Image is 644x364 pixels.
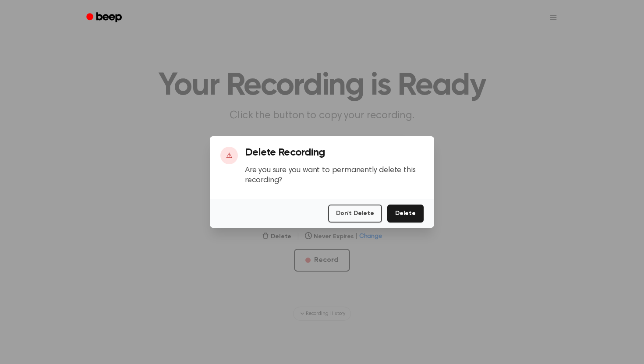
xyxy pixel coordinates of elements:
[245,147,424,159] h3: Delete Recording
[245,166,424,185] p: Are you sure you want to permanently delete this recording?
[80,9,130,26] a: Beep
[220,147,238,164] div: ⚠
[543,7,564,28] button: Open menu
[328,205,382,223] button: Don't Delete
[387,205,424,223] button: Delete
